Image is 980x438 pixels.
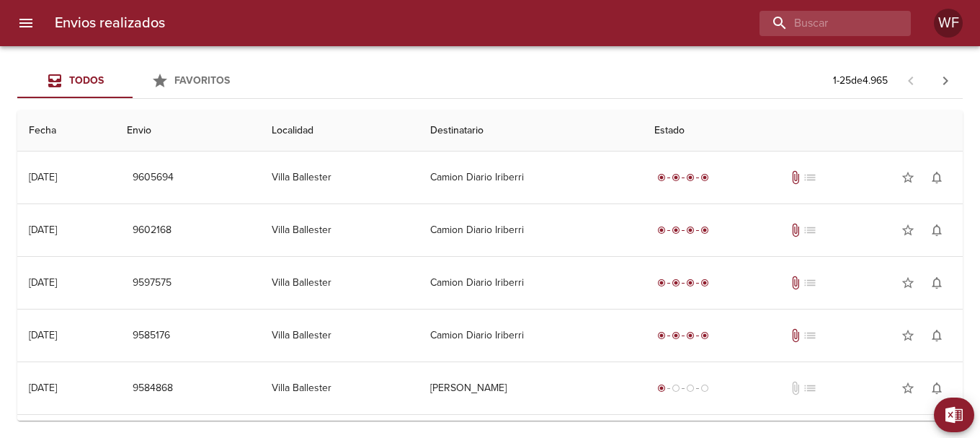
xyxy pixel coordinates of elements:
[127,165,179,191] button: 9605694
[9,6,43,40] button: menu
[788,276,803,290] span: Tiene documentos adjuntos
[127,323,176,349] button: 9585176
[657,279,666,287] span: radio_button_checked
[930,223,944,237] span: notifications_none
[672,331,680,340] span: radio_button_checked
[29,329,57,341] div: [DATE]
[657,331,666,340] span: radio_button_checked
[127,217,177,244] button: 9602168
[686,384,695,393] span: radio_button_unchecked
[55,12,165,35] h6: Envios realizados
[260,257,419,309] td: Villa Ballester
[700,384,709,393] span: radio_button_unchecked
[894,163,922,192] button: Agregar a favoritos
[934,398,974,432] button: Exportar Excel
[29,224,57,236] div: [DATE]
[759,11,886,36] input: buscar
[686,331,695,340] span: radio_button_checked
[788,381,803,395] span: No tiene documentos adjuntos
[127,270,177,297] button: 9597575
[654,276,712,290] div: Entregado
[260,152,419,203] td: Villa Ballester
[17,63,248,98] div: Tabs Envios
[700,226,709,235] span: radio_button_checked
[930,328,944,343] span: notifications_none
[133,327,170,345] span: 9585176
[788,328,803,343] span: Tiene documentos adjuntos
[672,279,680,287] span: radio_button_checked
[654,170,712,185] div: Entregado
[930,276,944,290] span: notifications_none
[657,384,666,393] span: radio_button_checked
[29,382,57,394] div: [DATE]
[901,223,915,237] span: star_border
[260,310,419,362] td: Villa Ballester
[930,381,944,395] span: notifications_none
[928,63,963,98] span: Pagina siguiente
[788,223,803,237] span: Tiene documentos adjuntos
[901,276,915,290] span: star_border
[643,110,963,152] th: Estado
[833,74,888,88] p: 1 - 25 de 4.965
[419,362,642,414] td: [PERSON_NAME]
[29,171,57,183] div: [DATE]
[922,216,951,245] button: Activar notificaciones
[672,384,680,393] span: radio_button_unchecked
[115,110,260,152] th: Envio
[686,226,695,235] span: radio_button_checked
[901,381,915,395] span: star_border
[788,170,803,185] span: Tiene documentos adjuntos
[803,223,817,237] span: No tiene pedido asociado
[686,173,695,182] span: radio_button_checked
[934,9,963,38] div: Abrir información de usuario
[133,380,173,398] span: 9584868
[803,276,817,290] span: No tiene pedido asociado
[700,279,709,287] span: radio_button_checked
[657,173,666,182] span: radio_button_checked
[419,110,642,152] th: Destinatario
[803,381,817,395] span: No tiene pedido asociado
[672,226,680,235] span: radio_button_checked
[419,257,642,309] td: Camion Diario Iriberri
[654,223,712,237] div: Entregado
[803,328,817,343] span: No tiene pedido asociado
[894,374,922,403] button: Agregar a favoritos
[901,170,915,185] span: star_border
[686,279,695,287] span: radio_button_checked
[700,173,709,182] span: radio_button_checked
[260,362,419,414] td: Villa Ballester
[894,73,928,87] span: Pagina anterior
[657,226,666,235] span: radio_button_checked
[922,268,951,297] button: Activar notificaciones
[419,152,642,203] td: Camion Diario Iriberri
[260,110,419,152] th: Localidad
[69,74,104,87] span: Todos
[419,310,642,362] td: Camion Diario Iriberri
[260,204,419,256] td: Villa Ballester
[133,222,171,240] span: 9602168
[922,321,951,350] button: Activar notificaciones
[654,328,712,343] div: Entregado
[133,169,174,187] span: 9605694
[133,274,171,292] span: 9597575
[29,276,57,289] div: [DATE]
[17,110,115,152] th: Fecha
[700,331,709,340] span: radio_button_checked
[894,216,922,245] button: Agregar a favoritos
[654,381,712,395] div: Generado
[174,74,230,87] span: Favoritos
[127,375,179,402] button: 9584868
[922,163,951,192] button: Activar notificaciones
[934,9,963,38] div: WF
[930,170,944,185] span: notifications_none
[419,204,642,256] td: Camion Diario Iriberri
[894,321,922,350] button: Agregar a favoritos
[922,374,951,403] button: Activar notificaciones
[672,173,680,182] span: radio_button_checked
[894,268,922,297] button: Agregar a favoritos
[901,328,915,343] span: star_border
[803,170,817,185] span: No tiene pedido asociado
